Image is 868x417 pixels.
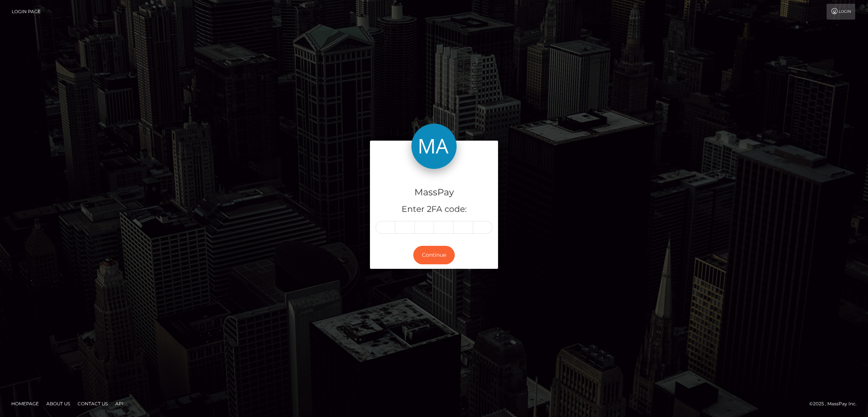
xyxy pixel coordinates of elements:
a: Homepage [8,398,42,409]
a: API [112,398,127,409]
a: Contact Us [75,398,111,409]
h5: Enter 2FA code: [376,204,492,215]
a: Login [827,4,855,20]
a: About Us [43,398,73,409]
div: © 2025 , MassPay Inc. [809,400,862,408]
img: MassPay [411,124,457,169]
h4: MassPay [376,186,492,199]
button: Continue [413,246,455,264]
a: Login Page [12,4,41,20]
